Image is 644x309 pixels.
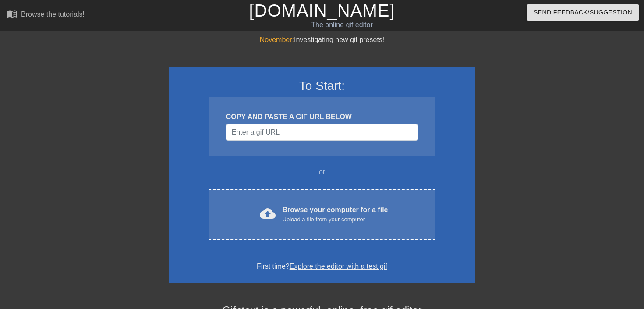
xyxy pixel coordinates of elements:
div: Investigating new gif presets! [169,35,475,45]
span: Send Feedback/Suggestion [534,7,632,18]
h3: To Start: [180,78,464,93]
a: Browse the tutorials! [7,8,85,22]
input: Username [226,124,418,141]
a: Explore the editor with a test gif [290,263,387,270]
a: [DOMAIN_NAME] [249,1,395,20]
div: Browse your computer for a file [283,205,388,224]
span: menu_book [7,8,18,19]
span: cloud_upload [260,206,276,221]
div: First time? [180,261,464,272]
div: or [191,167,453,178]
span: November: [260,36,294,43]
div: Browse the tutorials! [21,11,85,18]
div: Upload a file from your computer [283,215,388,224]
button: Send Feedback/Suggestion [527,4,639,21]
div: The online gif editor [219,20,465,30]
div: COPY AND PASTE A GIF URL BELOW [226,112,418,122]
